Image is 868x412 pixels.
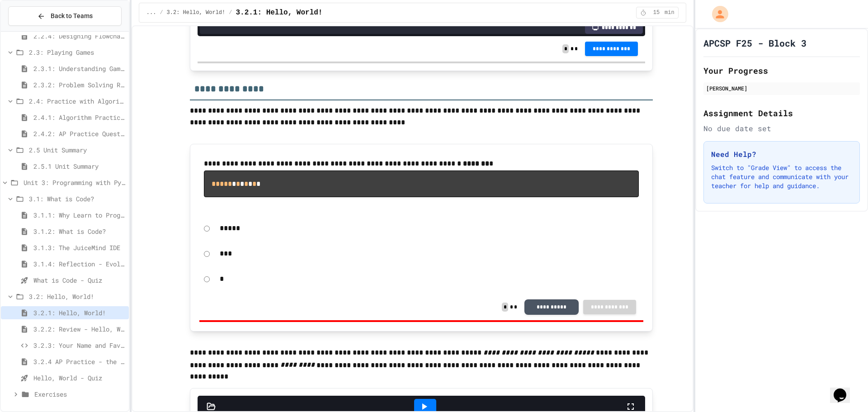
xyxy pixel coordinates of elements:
[160,9,163,16] span: /
[33,341,125,350] span: 3.2.3: Your Name and Favorite Movie
[649,9,664,16] span: 15
[146,9,156,16] span: ...
[703,37,807,49] h1: APCSP F25 - Block 3
[33,161,125,171] span: 2.5.1 Unit Summary
[33,308,125,317] span: 3.2.1: Hello, World!
[29,292,125,301] span: 3.2: Hello, World!
[665,9,675,16] span: min
[33,227,125,236] span: 3.1.2: What is Code?
[24,178,125,187] span: Unit 3: Programming with Python
[33,373,125,383] span: Hello, World - Quiz
[33,129,125,138] span: 2.4.2: AP Practice Questions
[711,149,852,160] h3: Need Help?
[33,31,125,41] span: 2.2.4: Designing Flowcharts
[703,4,731,24] div: My Account
[33,210,125,220] span: 3.1.1: Why Learn to Program?
[33,357,125,366] span: 3.2.4 AP Practice - the DISPLAY Procedure
[703,123,860,134] div: No due date set
[33,113,125,122] span: 2.4.1: Algorithm Practice Exercises
[29,47,125,57] span: 2.3: Playing Games
[236,7,322,18] span: 3.2.1: Hello, World!
[33,324,125,334] span: 3.2.2: Review - Hello, World!
[33,275,125,285] span: What is Code - Quiz
[706,84,857,92] div: [PERSON_NAME]
[711,163,852,190] p: Switch to "Grade View" to access the chat feature and communicate with your teacher for help and ...
[29,145,125,155] span: 2.5 Unit Summary
[29,194,125,204] span: 3.1: What is Code?
[33,259,125,269] span: 3.1.4: Reflection - Evolving Technology
[167,9,226,16] span: 3.2: Hello, World!
[34,389,125,399] span: Exercises
[29,96,125,106] span: 2.4: Practice with Algorithms
[33,243,125,252] span: 3.1.3: The JuiceMind IDE
[703,107,860,119] h2: Assignment Details
[229,9,232,16] span: /
[51,11,93,21] span: Back to Teams
[830,376,859,403] iframe: chat widget
[703,64,860,77] h2: Your Progress
[33,64,125,73] span: 2.3.1: Understanding Games with Flowcharts
[33,80,125,90] span: 2.3.2: Problem Solving Reflection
